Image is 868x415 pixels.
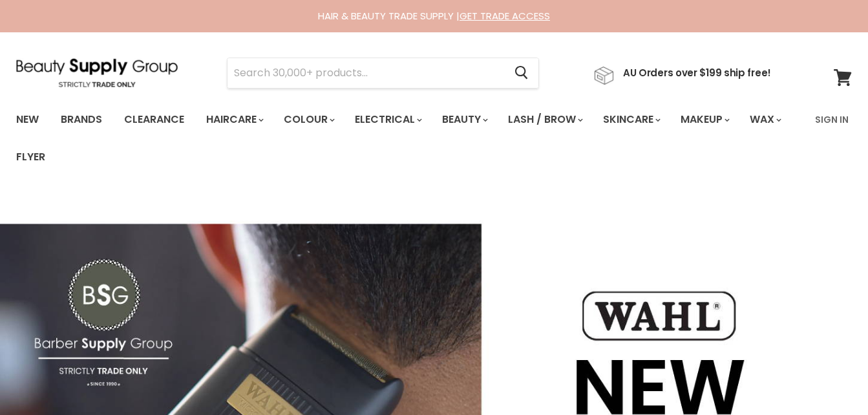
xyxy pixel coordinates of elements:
a: Wax [740,106,789,133]
a: GET TRADE ACCESS [460,9,550,23]
a: Lash / Brow [498,106,591,133]
a: Sign In [807,106,856,133]
a: Makeup [671,106,737,133]
a: Colour [274,106,343,133]
a: Skincare [593,106,668,133]
form: Product [227,58,539,89]
a: Brands [51,106,112,133]
a: Haircare [196,106,271,133]
a: Clearance [114,106,194,133]
a: Beauty [432,106,496,133]
a: New [6,106,48,133]
button: Search [504,58,538,88]
input: Search [228,58,504,88]
a: Electrical [345,106,430,133]
ul: Main menu [6,101,807,176]
a: Flyer [6,144,55,171]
